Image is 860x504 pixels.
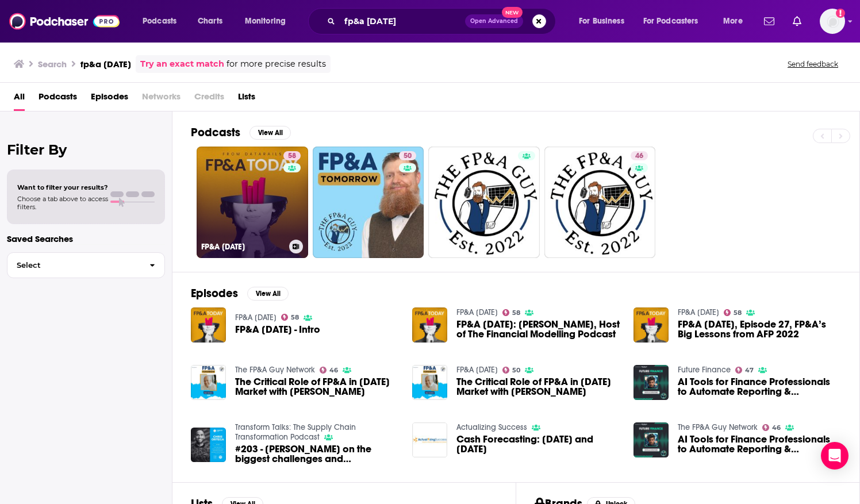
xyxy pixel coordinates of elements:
[734,310,742,316] span: 58
[80,59,131,70] h3: fp&a [DATE]
[320,367,339,374] a: 46
[643,13,698,29] span: For Podcasters
[235,325,320,334] span: FP&A [DATE] - Intro
[723,13,743,29] span: More
[456,320,620,339] a: FP&A Today: Matthew Bernath, Host of The Financial Modelling Podcast
[512,310,520,316] span: 58
[191,307,226,343] img: FP&A Today - Intro
[319,8,567,34] div: Search podcasts, credits, & more...
[635,151,643,162] span: 46
[678,320,841,339] a: FP&A Today, Episode 27, FP&A’s Big Lessons from AFP 2022
[235,365,315,375] a: The FP&A Guy Network
[288,151,296,162] span: 58
[820,9,845,34] button: Show profile menu
[191,428,226,463] img: #203 - Chris Ortega on the biggest challenges and opportunities facing CFOs today
[762,424,781,431] a: 46
[759,11,779,31] a: Show notifications dropdown
[340,12,465,30] input: Search podcasts, credits, & more...
[470,18,518,24] span: Open Advanced
[9,10,120,32] img: Podchaser - Follow, Share and Rate Podcasts
[412,365,447,400] img: The Critical Role of FP&A in Today's Market with Ryan Sanders
[194,87,224,111] span: Credits
[191,286,289,301] a: EpisodesView All
[678,365,731,375] a: Future Finance
[17,183,108,191] span: Want to filter your results?
[235,444,398,464] a: #203 - Chris Ortega on the biggest challenges and opportunities facing CFOs today
[235,377,398,397] span: The Critical Role of FP&A in [DATE] Market with [PERSON_NAME]
[191,286,238,301] h2: Episodes
[91,87,128,111] a: Episodes
[678,434,841,454] a: AI Tools for Finance Professionals to Automate Reporting & Forecasting Today with Nicolas Boucher
[715,12,757,30] button: open menu
[784,59,842,69] button: Send feedback
[235,325,320,334] a: FP&A Today - Intro
[634,307,669,343] img: FP&A Today, Episode 27, FP&A’s Big Lessons from AFP 2022
[636,12,715,30] button: open menu
[412,307,447,343] img: FP&A Today: Matthew Bernath, Host of The Financial Modelling Podcast
[456,434,620,454] span: Cash Forecasting: [DATE] and [DATE]
[634,422,669,457] a: AI Tools for Finance Professionals to Automate Reporting & Forecasting Today with Nicolas Boucher
[226,57,326,71] span: for more precise results
[7,233,165,244] p: Saved Searches
[235,377,398,397] a: The Critical Role of FP&A in Today's Market with Ryan Sanders
[235,313,277,322] a: FP&A Today
[143,13,176,29] span: Podcasts
[465,14,523,28] button: Open AdvancedNew
[135,12,191,30] button: open menu
[14,87,25,111] a: All
[836,9,845,18] svg: Add a profile image
[197,147,308,258] a: 58FP&A [DATE]
[456,422,527,432] a: Actualizing Success
[579,13,624,29] span: For Business
[329,368,338,373] span: 46
[512,368,520,373] span: 50
[17,195,108,211] span: Choose a tab above to access filters.
[235,422,356,442] a: Transform Talks: The Supply Chain Transformation Podcast
[7,141,165,158] h2: Filter By
[190,12,229,30] a: Charts
[631,151,648,160] a: 46
[821,442,849,470] div: Open Intercom Messenger
[191,365,226,400] img: The Critical Role of FP&A in Today's Market with Ryan Sanders
[201,242,285,252] h3: FP&A [DATE]
[456,434,620,454] a: Cash Forecasting: Today and Tomorrow
[678,422,758,432] a: The FP&A Guy Network
[456,377,620,397] a: The Critical Role of FP&A in Today's Market with Ryan Sanders
[238,87,255,111] a: Lists
[404,151,412,162] span: 50
[283,151,301,160] a: 58
[772,425,781,430] span: 46
[38,59,67,70] h3: Search
[502,309,521,316] a: 58
[724,309,742,316] a: 58
[399,151,416,160] a: 50
[634,365,669,400] img: AI Tools for Finance Professionals to Automate Reporting & Forecasting Today with Nicolas Boucher
[678,377,841,397] span: AI Tools for Finance Professionals to Automate Reporting & Forecasting [DATE] with [PERSON_NAME]
[820,9,845,34] span: Logged in as mtraynor
[544,147,656,258] a: 46
[191,125,291,140] a: PodcastsView All
[247,287,289,301] button: View All
[39,87,77,111] a: Podcasts
[456,307,498,317] a: FP&A Today
[412,422,447,457] a: Cash Forecasting: Today and Tomorrow
[456,377,620,397] span: The Critical Role of FP&A in [DATE] Market with [PERSON_NAME]
[456,320,620,339] span: FP&A [DATE]: [PERSON_NAME], Host of The Financial Modelling Podcast
[198,13,222,29] span: Charts
[249,126,291,140] button: View All
[502,367,521,374] a: 50
[313,147,424,258] a: 50
[235,444,398,464] span: #203 - [PERSON_NAME] on the biggest challenges and opportunities facing CFOs [DATE]
[571,12,639,30] button: open menu
[788,11,806,31] a: Show notifications dropdown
